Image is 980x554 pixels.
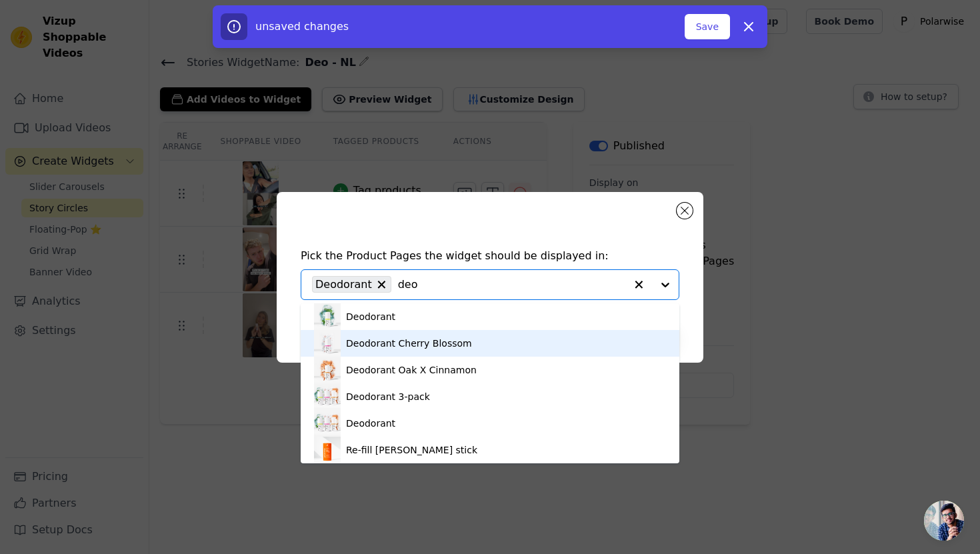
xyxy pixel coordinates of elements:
img: product thumbnail [314,357,341,383]
img: product thumbnail [314,330,341,357]
div: Deodorant Cherry Blossom [346,337,472,350]
img: product thumbnail [314,383,341,410]
a: Open de chat [924,501,964,541]
img: product thumbnail [314,303,341,330]
div: Deodorant [346,310,395,323]
div: Deodorant 3-pack [346,390,430,403]
img: product thumbnail [314,410,341,437]
button: Close modal [677,203,693,219]
img: product thumbnail [314,437,341,463]
span: Deodorant [315,276,372,293]
button: Save [685,14,730,39]
span: unsaved changes [255,20,349,33]
h4: Pick the Product Pages the widget should be displayed in: [301,248,679,264]
div: Deodorant [346,417,395,430]
div: Deodorant Oak X Cinnamon [346,363,477,377]
div: Re-fill [PERSON_NAME] stick [346,443,477,457]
